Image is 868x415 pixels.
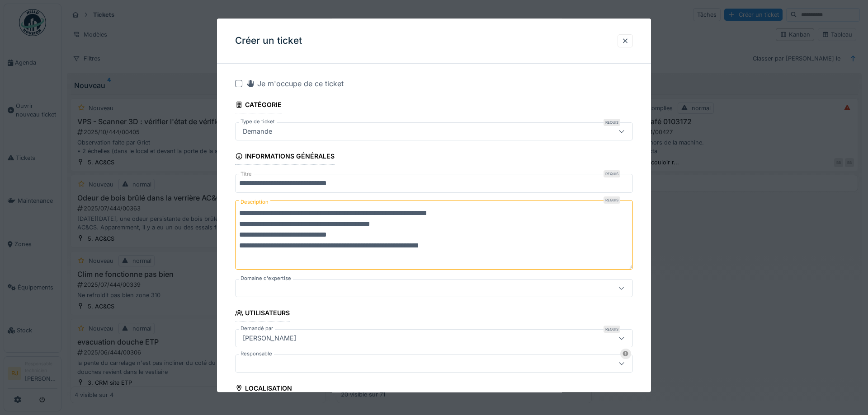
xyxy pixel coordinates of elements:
div: Requis [604,171,620,178]
div: Demande [239,126,276,136]
label: Demandé par [239,325,275,332]
label: Responsable [239,350,274,358]
label: Type de ticket [239,118,277,126]
label: Domaine d'expertise [239,275,293,283]
div: Requis [604,326,620,333]
label: Titre [239,171,254,178]
label: Description [239,197,270,208]
div: Requis [604,197,620,204]
div: Catégorie [235,98,282,113]
div: Utilisateurs [235,307,290,322]
h3: Créer un ticket [235,35,302,47]
div: [PERSON_NAME] [239,333,300,343]
div: Informations générales [235,149,335,165]
div: Je m'occupe de ce ticket [246,78,344,89]
div: Requis [604,119,620,126]
div: Localisation [235,382,292,397]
